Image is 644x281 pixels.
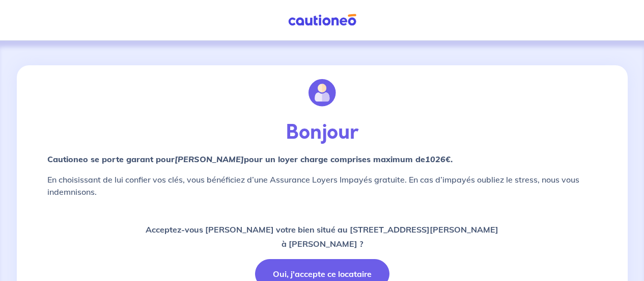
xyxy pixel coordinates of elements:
[47,173,597,198] p: En choisissant de lui confier vos clés, vous bénéficiez d’une Assurance Loyers Impayés gratuite. ...
[47,120,597,145] p: Bonjour
[146,222,498,251] p: Acceptez-vous [PERSON_NAME] votre bien situé au [STREET_ADDRESS][PERSON_NAME] à [PERSON_NAME] ?
[47,154,453,164] strong: Cautioneo se porte garant pour pour un loyer charge comprises maximum de .
[175,154,244,164] em: [PERSON_NAME]
[284,14,360,27] img: Cautioneo
[309,79,336,107] img: illu_account.svg
[425,154,451,164] em: 1026€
